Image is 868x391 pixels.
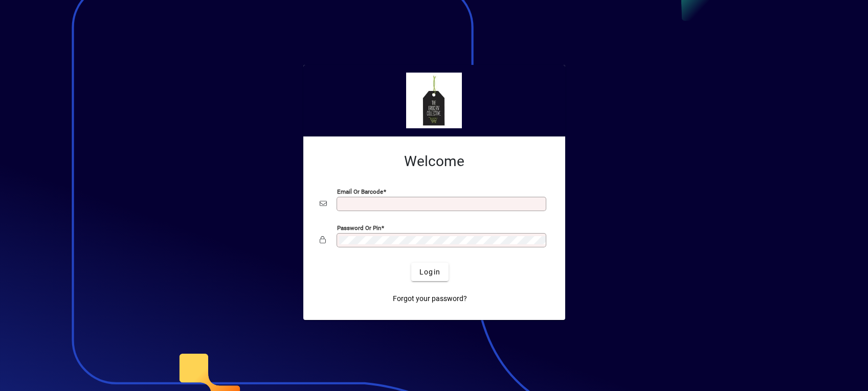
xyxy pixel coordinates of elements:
h2: Welcome [320,153,549,170]
a: Forgot your password? [389,289,471,308]
span: Forgot your password? [393,293,467,304]
mat-label: Password or Pin [337,224,381,232]
mat-label: Email or Barcode [337,188,383,195]
span: Login [419,267,440,278]
button: Login [411,263,449,281]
